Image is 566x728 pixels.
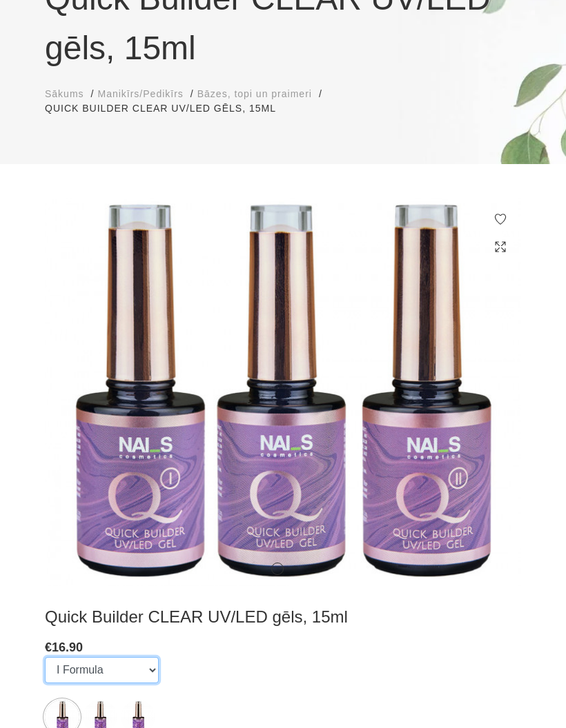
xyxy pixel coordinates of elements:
[197,88,312,102] a: Bāzes, topi un praimeri
[45,199,521,587] img: ...
[45,607,521,628] h3: Quick Builder CLEAR UV/LED gēls, 15ml
[52,641,83,655] span: 16.90
[45,89,84,100] span: Sākums
[97,88,183,102] a: Manikīrs/Pedikīrs
[45,641,52,655] span: €
[45,102,290,117] li: Quick Builder CLEAR UV/LED gēls, 15ml
[197,89,312,100] span: Bāzes, topi un praimeri
[97,89,183,100] span: Manikīrs/Pedikīrs
[271,563,284,576] button: 1 of 2
[45,88,84,102] a: Sākums
[291,566,298,573] button: 2 of 2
